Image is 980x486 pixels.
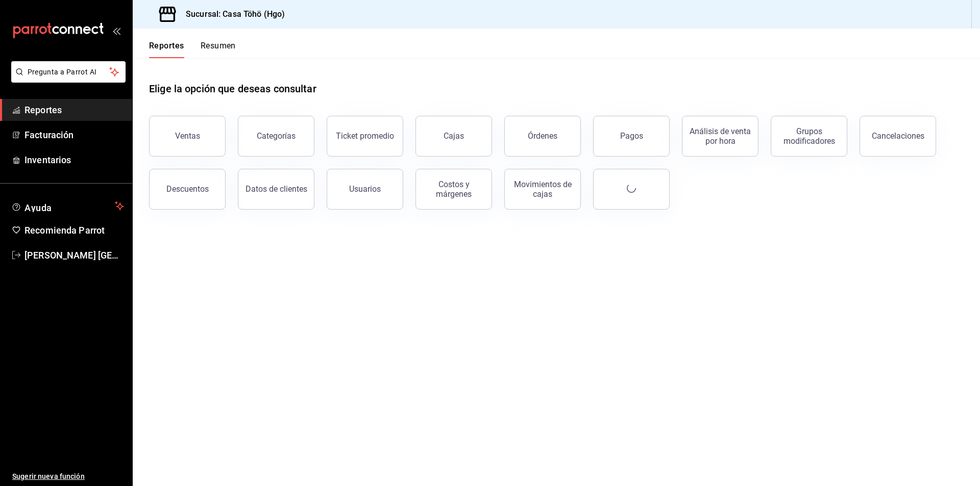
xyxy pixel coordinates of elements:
[149,169,226,210] button: Descuentos
[504,116,581,157] button: Órdenes
[415,116,492,157] button: Cajas
[872,131,924,141] div: Cancelaciones
[238,169,314,210] button: Datos de clientes
[149,116,226,157] button: Ventas
[24,103,124,117] span: Reportes
[504,169,581,210] button: Movimientos de cajas
[166,184,209,194] div: Descuentos
[238,116,314,157] button: Categorías
[771,116,847,157] button: Grupos modificadores
[24,200,111,212] span: Ayuda
[593,116,670,157] button: Pagos
[12,471,124,482] span: Sugerir nueva función
[201,41,236,58] button: Resumen
[178,8,285,20] h3: Sucursal: Casa Töhö (Hgo)
[24,248,124,262] span: [PERSON_NAME] [GEOGRAPHIC_DATA]
[620,131,643,141] div: Pagos
[149,81,316,96] h1: Elige la opción que deseas consultar
[24,223,124,237] span: Recomienda Parrot
[7,74,126,85] a: Pregunta a Parrot AI
[682,116,758,157] button: Análisis de venta por hora
[11,61,126,83] button: Pregunta a Parrot AI
[349,184,381,194] div: Usuarios
[777,126,841,146] div: Grupos modificadores
[149,41,184,58] button: Reportes
[175,131,200,141] div: Ventas
[528,131,557,141] div: Órdenes
[415,169,492,210] button: Costos y márgenes
[149,41,236,58] div: navigation tabs
[511,180,574,199] div: Movimientos de cajas
[336,131,394,141] div: Ticket promedio
[444,131,464,141] div: Cajas
[112,27,120,35] button: open_drawer_menu
[257,131,296,141] div: Categorías
[28,67,110,78] span: Pregunta a Parrot AI
[689,126,752,146] div: Análisis de venta por hora
[327,116,403,157] button: Ticket promedio
[24,153,124,167] span: Inventarios
[860,116,936,157] button: Cancelaciones
[246,184,307,194] div: Datos de clientes
[24,128,124,142] span: Facturación
[327,169,403,210] button: Usuarios
[422,180,485,199] div: Costos y márgenes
